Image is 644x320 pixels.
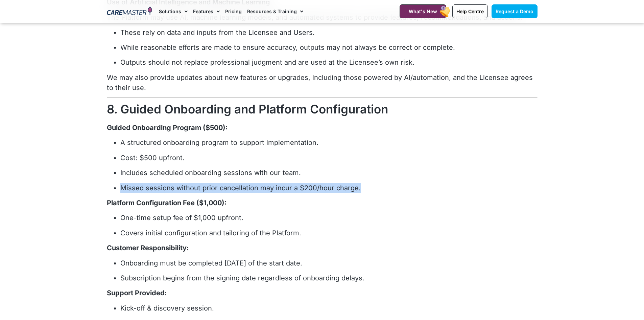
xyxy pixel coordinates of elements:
[107,72,538,93] p: We may also provide updates about new features or upgrades, including those powered by AI/automat...
[107,199,227,207] strong: Platform Configuration Fee ($1,000):
[120,183,538,193] p: Missed sessions without prior cancellation may incur a $200/hour charge.
[120,228,538,238] p: Covers initial configuration and tailoring of the Platform.
[120,153,538,163] p: Cost: $500 upfront.
[492,4,538,18] a: Request a Demo
[120,27,538,38] p: These rely on data and inputs from the Licensee and Users.
[107,124,228,132] strong: Guided Onboarding Program ($500):
[496,8,533,14] span: Request a Demo
[120,258,538,268] p: Onboarding must be completed [DATE] of the start date.
[456,8,484,14] span: Help Centre
[120,273,538,283] p: Subscription begins from the signing date regardless of onboarding delays.
[452,4,488,18] a: Help Centre
[120,213,538,223] p: One-time setup fee of $1,000 upfront.
[107,101,538,117] h2: 8. Guided Onboarding and Platform Configuration
[107,244,189,252] strong: Customer Responsibility:
[107,289,167,297] strong: Support Provided:
[400,4,446,18] a: What's New
[107,6,152,17] img: CareMaster Logo
[120,168,538,178] p: Includes scheduled onboarding sessions with our team.
[120,42,538,52] p: While reasonable efforts are made to ensure accuracy, outputs may not always be correct or complete.
[120,57,538,67] p: Outputs should not replace professional judgment and are used at the Licensee’s own risk.
[409,8,437,14] span: What's New
[120,137,538,148] p: A structured onboarding program to support implementation.
[120,303,538,313] p: Kick-off & discovery session.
